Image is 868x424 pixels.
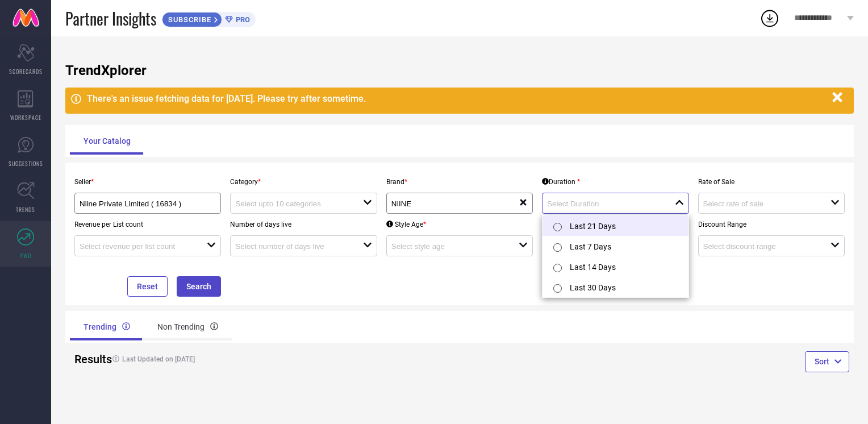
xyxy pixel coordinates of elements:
[391,198,519,209] div: NIINE
[162,15,214,24] span: SUBSCRIBE
[230,221,377,228] p: Number of days live
[107,355,419,363] h4: Last Updated on [DATE]
[9,159,43,168] span: SUGGESTIONS
[87,93,827,104] div: There's an issue fetching data for [DATE]. Please try after sometime.
[386,178,533,186] p: Brand
[235,199,350,208] input: Select upto 10 categories
[391,199,506,208] input: Select brands
[703,242,818,251] input: Select discount range
[542,256,688,277] li: Last 14 Days
[391,242,506,251] input: Select style age
[542,215,688,236] li: Last 21 Days
[20,251,31,260] span: FWD
[9,67,43,76] span: SCORECARDS
[16,205,35,214] span: TRENDS
[65,63,854,78] h1: TrendXplorer
[542,236,688,256] li: Last 7 Days
[127,276,168,297] button: Reset
[547,199,662,208] input: Select Duration
[235,242,350,251] input: Select number of days live
[80,199,202,208] input: Select seller
[65,7,156,30] span: Partner Insights
[74,221,221,228] p: Revenue per List count
[74,352,98,366] h2: Results
[233,15,250,24] span: PRO
[230,178,377,186] p: Category
[74,178,221,186] p: Seller
[542,277,688,297] li: Last 30 Days
[80,242,194,251] input: Select revenue per list count
[70,313,144,340] div: Trending
[805,351,849,372] button: Sort
[698,178,845,186] p: Rate of Sale
[759,8,780,28] div: Open download list
[177,276,221,297] button: Search
[70,127,144,155] div: Your Catalog
[698,221,845,228] p: Discount Range
[80,198,216,209] div: Niine Private Limited ( 16834 )
[542,178,580,186] div: Duration
[162,9,256,27] a: SUBSCRIBEPRO
[144,313,232,340] div: Non Trending
[386,221,426,228] div: Style Age
[703,199,818,208] input: Select rate of sale
[10,113,41,122] span: WORKSPACE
